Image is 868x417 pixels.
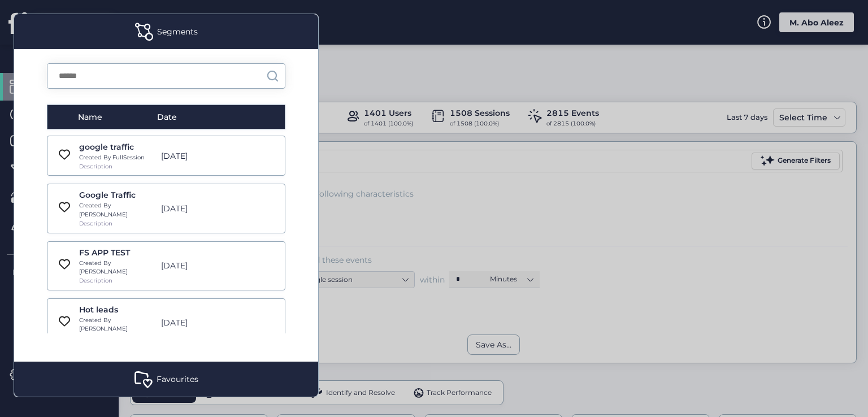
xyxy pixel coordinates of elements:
[79,276,110,285] div: Description
[79,259,155,276] div: Created By [PERSON_NAME]
[79,201,155,219] div: Created By [PERSON_NAME]
[155,150,236,162] div: [DATE]
[155,316,236,329] div: [DATE]
[157,25,198,38] div: Segments
[79,246,155,259] div: FS APP TEST
[78,111,157,123] div: Name
[157,111,243,123] div: Date
[79,162,110,171] div: Description
[79,303,155,316] div: Hot leads
[155,202,236,215] div: [DATE]
[155,259,236,272] div: [DATE]
[14,362,318,397] div: Favourites
[79,219,110,228] div: Description
[157,373,198,385] div: Favourites
[14,14,318,49] div: Segments
[79,316,155,333] div: Created By [PERSON_NAME]
[79,141,155,153] div: google traffic
[79,153,155,162] div: Created By FullSession
[79,189,155,201] div: Google Traffic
